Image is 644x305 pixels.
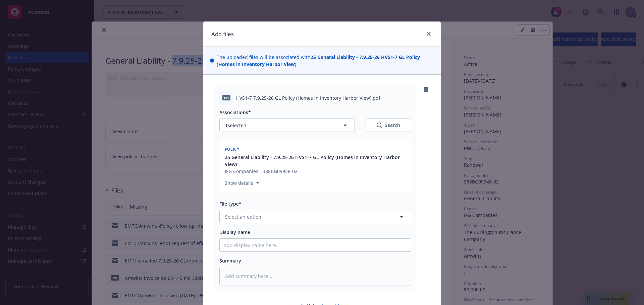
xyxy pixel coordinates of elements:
span: Summary [219,257,241,264]
button: Select an option [219,210,411,223]
span: File type* [219,201,241,207]
span: Select an option [225,213,261,220]
input: Add display name here... [220,239,411,251]
span: Display name [219,229,250,235]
